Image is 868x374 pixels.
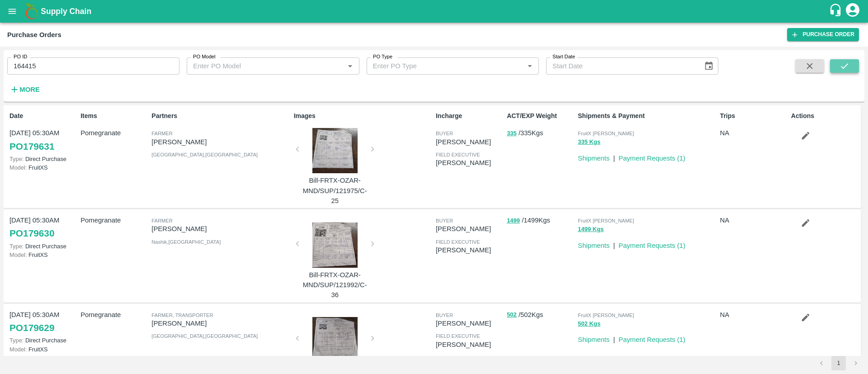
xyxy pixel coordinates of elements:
[436,224,503,234] p: [PERSON_NAME]
[9,346,27,353] span: Model:
[9,156,24,162] span: Type:
[9,243,24,250] span: Type:
[552,53,575,61] label: Start Date
[23,2,41,20] img: logo
[436,137,503,147] p: [PERSON_NAME]
[813,356,864,370] nav: pagination navigation
[80,310,148,320] p: Pomegranate
[9,215,77,225] p: [DATE] 05:30AM
[436,239,480,245] span: field executive
[578,336,609,343] a: Shipments
[151,218,172,223] span: Farmer
[294,111,432,121] p: Images
[436,111,503,121] p: Incharge
[80,111,148,121] p: Items
[14,53,27,61] label: PO ID
[2,1,23,22] button: open drawer
[9,138,54,155] a: PO179631
[436,312,453,318] span: buyer
[9,337,24,344] span: Type:
[436,245,503,255] p: [PERSON_NAME]
[151,312,213,318] span: Farmer, Transporter
[578,319,600,329] button: 502 Kgs
[436,333,480,339] span: field executive
[578,137,600,147] button: 335 Kgs
[524,60,536,72] button: Open
[844,2,861,21] div: account of current user
[609,237,615,251] div: |
[7,82,42,97] button: More
[436,340,503,350] p: [PERSON_NAME]
[720,310,788,320] p: NA
[9,128,77,138] p: [DATE] 05:30AM
[720,111,788,121] p: Trips
[369,60,509,72] input: Enter PO Type
[507,128,574,138] p: / 335 Kgs
[151,224,290,234] p: [PERSON_NAME]
[436,131,453,136] span: buyer
[609,331,615,345] div: |
[80,215,148,225] p: Pomegranate
[578,312,634,318] span: FruitX [PERSON_NAME]
[436,152,480,157] span: field executive
[507,215,574,226] p: / 1499 Kgs
[578,224,604,235] button: 1499 Kgs
[151,137,290,147] p: [PERSON_NAME]
[700,57,717,75] button: Choose date
[618,155,685,162] a: Payment Requests (1)
[578,155,609,162] a: Shipments
[151,131,172,136] span: Farmer
[9,164,27,171] span: Model:
[344,60,356,72] button: Open
[151,239,221,245] span: Nashik , [GEOGRAPHIC_DATA]
[193,53,216,61] label: PO Model
[578,242,609,249] a: Shipments
[9,345,77,354] p: FruitXS
[507,310,574,320] p: / 502 Kgs
[831,356,846,370] button: page 1
[41,7,91,16] b: Supply Chain
[7,29,61,41] div: Purchase Orders
[507,111,574,121] p: ACT/EXP Weight
[189,60,330,72] input: Enter PO Model
[507,128,517,139] button: 335
[618,336,685,343] a: Payment Requests (1)
[9,242,77,251] p: Direct Purchase
[373,53,392,61] label: PO Type
[618,242,685,249] a: Payment Requests (1)
[19,86,40,93] strong: More
[7,57,179,75] input: Enter PO ID
[578,131,634,136] span: FruitX [PERSON_NAME]
[829,3,844,19] div: customer-support
[41,5,829,18] a: Supply Chain
[301,175,369,206] p: Bill-FRTX-OZAR-MND/SUP/121975/C-25
[791,111,859,121] p: Actions
[151,111,290,121] p: Partners
[436,318,503,328] p: [PERSON_NAME]
[720,215,788,225] p: NA
[507,310,517,320] button: 502
[80,128,148,138] p: Pomegranate
[720,128,788,138] p: NA
[578,218,634,223] span: FruitX [PERSON_NAME]
[787,28,859,41] a: Purchase Order
[9,310,77,320] p: [DATE] 05:30AM
[9,163,77,172] p: FruitXS
[9,155,77,163] p: Direct Purchase
[546,57,697,75] input: Start Date
[151,152,258,157] span: [GEOGRAPHIC_DATA] , [GEOGRAPHIC_DATA]
[609,150,615,163] div: |
[9,251,77,259] p: FruitXS
[9,251,27,258] span: Model:
[9,336,77,345] p: Direct Purchase
[9,225,54,241] a: PO179630
[151,318,290,328] p: [PERSON_NAME]
[151,333,258,339] span: [GEOGRAPHIC_DATA] , [GEOGRAPHIC_DATA]
[578,111,716,121] p: Shipments & Payment
[9,111,77,121] p: Date
[301,270,369,300] p: Bill-FRTX-OZAR-MND/SUP/121992/C-36
[507,216,520,226] button: 1499
[9,320,54,336] a: PO179629
[436,158,503,168] p: [PERSON_NAME]
[436,218,453,223] span: buyer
